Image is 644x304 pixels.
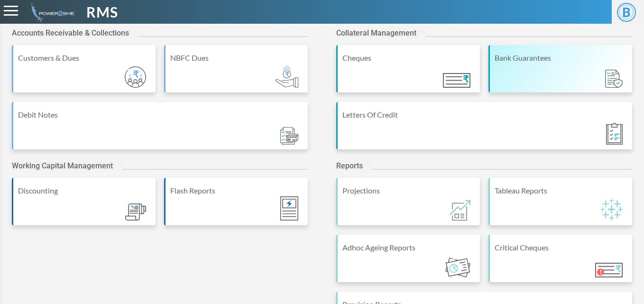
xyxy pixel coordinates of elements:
[12,45,156,102] a: Customers & Dues Module_ic
[18,185,151,196] div: Discounting
[342,109,627,120] div: Letters Of Credit
[495,52,627,64] div: Bank Guarantees
[336,178,480,235] a: Projections Module_ic
[495,185,627,196] div: Tableau Reports
[18,109,303,120] div: Debit Notes
[445,258,470,277] img: Module_ic
[18,52,151,64] div: Customers & Dues
[336,102,632,159] a: Letters Of Credit Module_ic
[495,242,627,253] div: Critical Cheques
[342,52,475,64] div: Cheques
[617,3,636,22] span: B
[12,161,122,170] h2: Working Capital Management
[125,203,146,221] img: Module_ic
[170,52,303,64] div: NBFC Dues
[86,1,118,23] span: RMS
[336,161,372,170] h2: Reports
[605,70,623,88] img: Module_ic
[443,73,470,88] img: Module_ic
[488,178,632,235] a: Tableau Reports Module_ic
[606,123,623,145] img: Module_ic
[488,45,632,102] a: Bank Guarantees Module_ic
[164,45,308,102] a: NBFC Dues Module_ic
[336,28,426,37] h2: Collateral Management
[488,235,632,292] a: Critical Cheques Module_ic
[342,185,475,196] div: Projections
[595,263,623,277] img: Module_ic
[450,200,470,221] img: Module_ic
[276,65,298,88] img: Module_ic
[125,66,146,88] img: Module_ic
[12,28,138,37] h2: Accounts Receivable & Collections
[12,178,156,235] a: Discounting Module_ic
[164,178,308,235] a: Flash Reports Module_ic
[280,127,298,145] img: Module_ic
[280,196,298,221] img: Module_ic
[342,242,475,253] div: Adhoc Ageing Reports
[600,198,623,221] img: Module_ic
[336,45,480,102] a: Cheques Module_ic
[170,185,303,196] div: Flash Reports
[336,235,480,292] a: Adhoc Ageing Reports Module_ic
[12,102,308,159] a: Debit Notes Module_ic
[28,2,74,22] img: admin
